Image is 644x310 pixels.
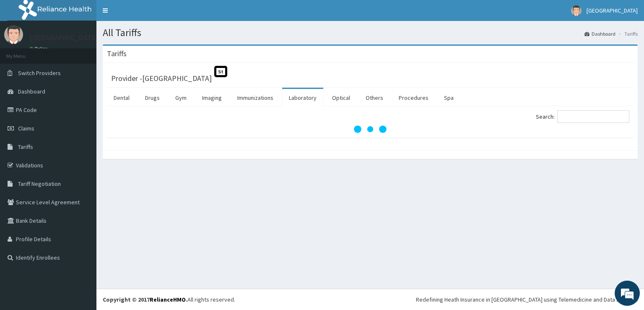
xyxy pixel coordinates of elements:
span: Claims [18,125,34,132]
h3: Provider - [GEOGRAPHIC_DATA] [111,75,212,82]
div: Redefining Heath Insurance in [GEOGRAPHIC_DATA] using Telemedicine and Data Science! [416,295,638,304]
span: Switch Providers [18,69,61,77]
a: Online [29,46,49,52]
input: Search: [557,110,629,123]
h1: All Tariffs [103,27,638,38]
svg: audio-loading [353,112,387,146]
footer: All rights reserved. [96,289,644,310]
a: Gym [169,89,193,107]
a: Spa [437,89,460,107]
span: [GEOGRAPHIC_DATA] [587,7,638,14]
a: Procedures [392,89,435,107]
li: Tariffs [616,30,638,37]
h3: Tariffs [107,50,127,57]
a: Others [359,89,390,107]
strong: Copyright © 2017 . [103,296,187,303]
span: Dashboard [18,88,45,95]
p: [GEOGRAPHIC_DATA] [29,34,99,42]
a: Dental [107,89,136,107]
span: Tariffs [18,143,33,151]
a: Drugs [138,89,166,107]
a: Dashboard [584,30,615,37]
img: User Image [4,25,23,44]
span: Tariff Negotiation [18,180,61,188]
a: Laboratory [282,89,323,107]
label: Search: [536,110,629,123]
span: St [214,66,227,77]
a: Optical [325,89,357,107]
a: RelianceHMO [150,296,186,303]
a: Imaging [195,89,229,107]
a: Immunizations [231,89,280,107]
img: User Image [571,5,582,16]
